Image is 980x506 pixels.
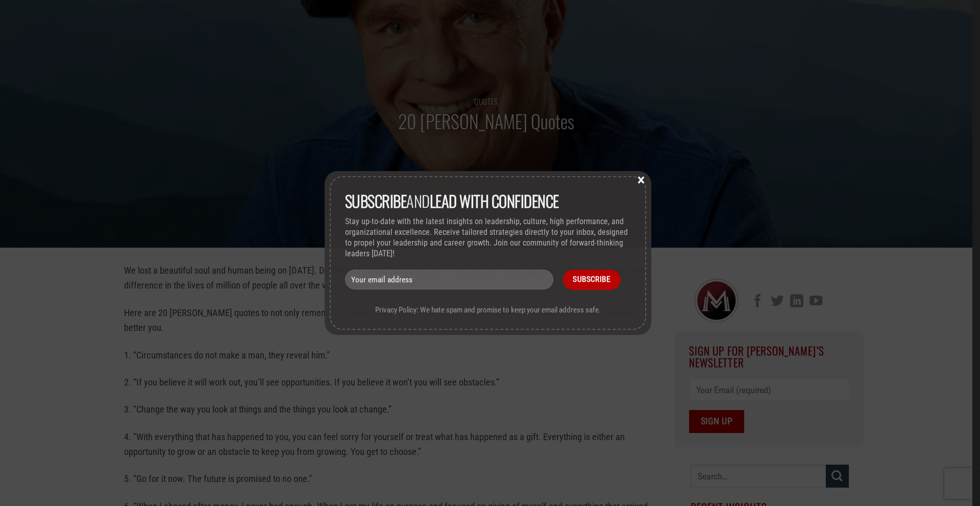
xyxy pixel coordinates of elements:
[345,189,559,212] span: and
[345,216,631,259] p: Stay up-to-date with the latest insights on leadership, culture, high performance, and organizati...
[430,189,559,212] strong: lead with Confidence
[563,270,621,290] input: Subscribe
[345,189,407,212] strong: Subscribe
[345,305,631,315] p: Privacy Policy: We hate spam and promise to keep your email address safe.
[345,270,553,290] input: Your email address
[633,175,649,184] button: Close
